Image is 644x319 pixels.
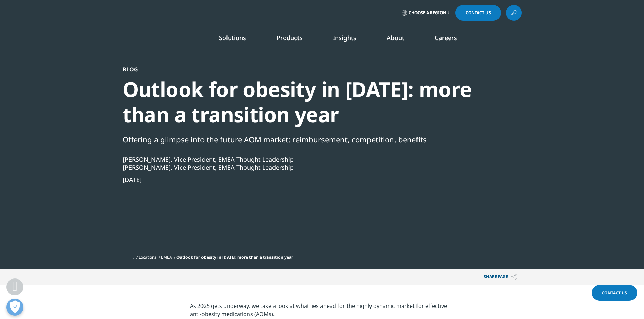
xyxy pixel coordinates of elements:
[602,290,627,296] span: Contact Us
[123,77,485,127] div: Outlook for obesity in [DATE]: more than a transition year
[180,24,522,55] nav: Primary
[387,34,404,42] a: About
[6,299,23,316] button: Open Preferences
[511,274,517,280] img: Share PAGE
[479,269,522,285] button: Share PAGEShare PAGE
[479,269,522,285] p: Share PAGE
[123,134,485,145] div: Offering a glimpse into the future AOM market: reimbursement, competition, benefits
[123,163,485,171] div: [PERSON_NAME], Vice President, EMEA Thought Leadership
[455,5,501,21] a: Contact Us
[219,34,246,42] a: Solutions
[139,254,157,260] a: Locations
[435,34,457,42] a: Careers
[123,155,485,163] div: [PERSON_NAME], Vice President, EMEA Thought Leadership
[466,11,491,15] span: Contact Us
[123,176,485,184] div: [DATE]
[333,34,356,42] a: Insights
[592,285,637,301] a: Contact Us
[123,66,485,73] div: Blog
[409,10,446,16] span: Choose a Region
[176,254,293,260] span: Outlook for obesity in [DATE]: more than a transition year
[161,254,172,260] a: EMEA
[277,34,303,42] a: Products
